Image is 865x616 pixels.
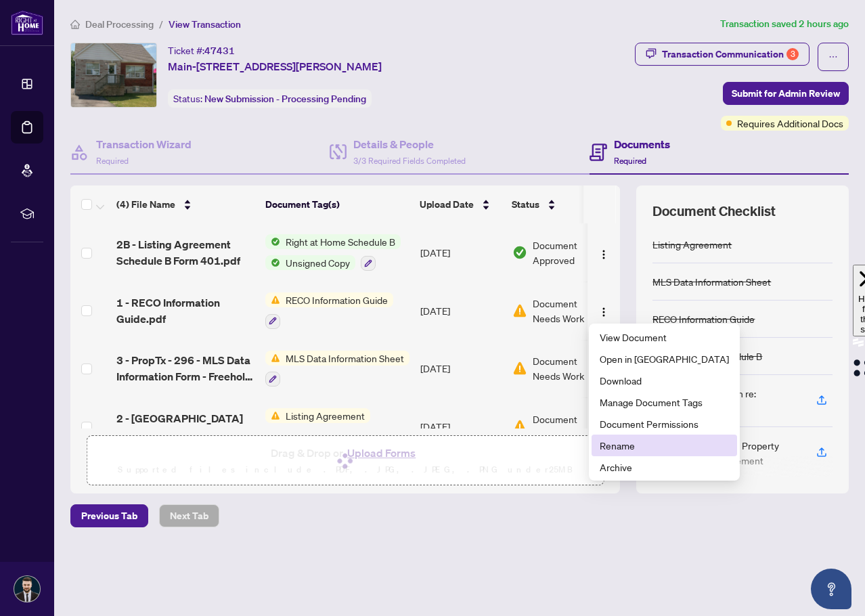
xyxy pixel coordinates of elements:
span: 1 - RECO Information Guide.pdf [116,294,254,327]
button: Status IconListing Agreement [265,408,370,445]
span: MLS Data Information Sheet [280,351,409,366]
span: Listing Agreement [280,408,370,423]
span: Main-[STREET_ADDRESS][PERSON_NAME] [168,58,382,74]
span: Drag & Drop orUpload FormsSupported files include .PDF, .JPG, .JPEG, .PNG under25MB [87,436,603,486]
span: 2 - [GEOGRAPHIC_DATA] 272 - Listing Agreement - Landlord Designated Representation Agreement Auth... [116,410,254,443]
span: Document Needs Work [533,412,603,441]
span: New Submission - Processing Pending [204,93,366,105]
button: Previous Tab [70,504,148,527]
button: Logo [593,242,615,263]
th: (4) File Name [111,185,260,223]
th: Document Tag(s) [260,185,414,223]
th: Upload Date [414,185,506,223]
span: 3 - PropTx - 296 - MLS Data Information Form - Freehold - Lease_Sub-Lease.pdf [116,352,254,384]
span: Rename [600,438,729,453]
div: Ticket #: [168,43,235,58]
span: Status [512,197,539,212]
span: View Transaction [169,18,241,30]
span: Document Needs Work [533,353,603,383]
img: Status Icon [265,292,280,307]
span: 2B - Listing Agreement Schedule B Form 401.pdf [116,236,254,269]
button: Open asap [811,569,851,609]
button: Status IconRight at Home Schedule BStatus IconUnsigned Copy [265,234,401,271]
h4: Transaction Wizard [96,136,192,152]
button: Status IconMLS Data Information Sheet [265,351,409,387]
span: Open in [GEOGRAPHIC_DATA] [600,351,729,366]
button: Logo [593,300,615,322]
td: [DATE] [415,340,507,398]
th: Status [506,185,621,223]
span: 47431 [204,45,235,57]
span: Document Permissions [600,416,729,431]
img: Document Status [512,303,527,318]
span: Required [614,156,646,166]
img: Profile Icon [14,576,40,602]
td: [DATE] [415,397,507,456]
img: Status Icon [265,234,280,249]
span: Upload Date [420,197,474,212]
span: Manage Document Tags [600,395,729,410]
span: Submit for Admin Review [732,83,840,104]
img: Document Status [512,245,527,260]
span: Download [600,373,729,388]
span: Unsigned Copy [280,255,355,270]
span: Requires Additional Docs [737,116,843,131]
h4: Details & People [353,136,466,152]
span: View Document [600,330,729,345]
span: Previous Tab [81,505,137,527]
div: MLS Data Information Sheet [652,274,771,289]
img: Logo [598,307,609,317]
article: Transaction saved 2 hours ago [720,16,849,32]
span: Deal Processing [85,18,154,30]
span: Document Checklist [652,202,776,221]
span: 3/3 Required Fields Completed [353,156,466,166]
img: Document Status [512,361,527,376]
img: Status Icon [265,351,280,366]
img: Document Status [512,419,527,434]
img: logo [11,10,43,35]
span: Document Approved [533,238,617,267]
span: Archive [600,460,729,475]
td: [DATE] [415,282,507,340]
button: Next Tab [159,504,219,527]
span: ellipsis [828,52,838,62]
div: Transaction Communication [662,43,799,65]
li: / [159,16,163,32]
button: Status IconRECO Information Guide [265,292,393,329]
div: Status: [168,89,372,108]
div: RECO Information Guide [652,311,755,326]
img: Status Icon [265,408,280,423]
div: 3 [786,48,799,60]
div: Listing Agreement [652,237,732,252]
img: Status Icon [265,255,280,270]
button: Submit for Admin Review [723,82,849,105]
img: Logo [598,249,609,260]
td: [DATE] [415,223,507,282]
span: RECO Information Guide [280,292,393,307]
span: home [70,20,80,29]
button: Transaction Communication3 [635,43,809,66]
span: Right at Home Schedule B [280,234,401,249]
span: Document Needs Work [533,296,603,326]
span: Required [96,156,129,166]
span: (4) File Name [116,197,175,212]
img: IMG-W12326951_1.jpg [71,43,156,107]
h4: Documents [614,136,670,152]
